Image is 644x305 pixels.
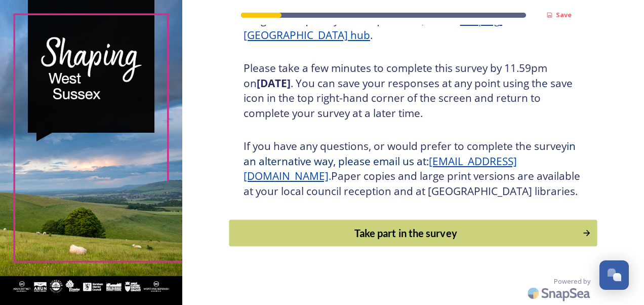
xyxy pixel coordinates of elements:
[525,281,595,305] img: SnapSea Logo
[234,225,577,241] div: Take part in the survey
[556,10,572,19] strong: Save
[229,220,597,247] button: Continue
[244,13,502,42] a: Shaping [GEOGRAPHIC_DATA] hub
[329,169,331,183] span: .
[554,277,590,286] span: Powered by
[244,139,583,199] h3: If you have any questions, or would prefer to complete the survey Paper copies and large print ve...
[257,76,291,90] strong: [DATE]
[244,154,517,183] a: [EMAIL_ADDRESS][DOMAIN_NAME]
[599,260,629,290] button: Open Chat
[244,61,583,121] h3: Please take a few minutes to complete this survey by 11.59pm on . You can save your responses at ...
[244,139,578,168] span: in an alternative way, please email us at:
